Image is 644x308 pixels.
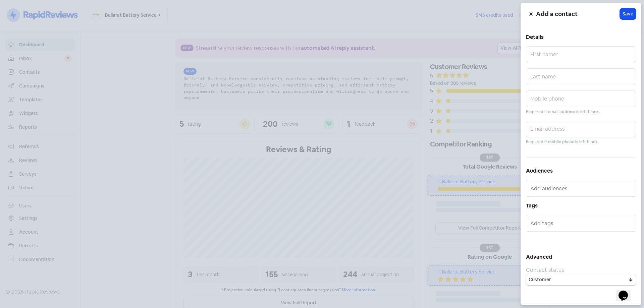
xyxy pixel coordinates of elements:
span: Save [623,10,633,17]
iframe: chat widget [616,281,637,301]
h5: Add a contact [536,9,620,19]
h5: Tags [526,201,636,211]
h5: Details [526,32,636,42]
input: Last name [526,68,636,85]
h5: Audiences [526,166,636,176]
small: Required if mobile phone is left blank. [526,139,599,145]
div: Contact status [526,266,636,274]
input: Email address [526,121,636,137]
input: First name [526,46,636,63]
h5: Advanced [526,252,636,262]
input: Add audiences [530,183,633,194]
input: Add tags [530,218,633,229]
small: Required if email address is left blank. [526,109,600,115]
button: Save [620,8,636,19]
input: Mobile phone [526,90,636,107]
